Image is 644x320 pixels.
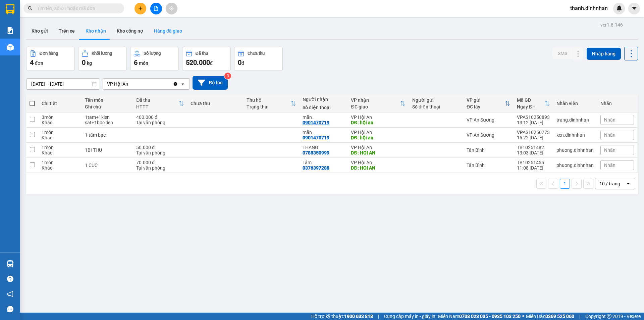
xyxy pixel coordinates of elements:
[169,6,174,11] span: aim
[191,101,240,106] div: Chưa thu
[517,135,550,140] div: 16:22 [DATE]
[579,313,580,320] span: |
[467,104,505,109] div: ĐC lấy
[565,4,613,12] span: thanh.dinhnhan
[600,101,634,106] div: Nhãn
[193,76,228,90] button: Bộ lọc
[238,58,241,66] span: 0
[136,104,178,109] div: HTTT
[351,130,406,135] div: VP Hội An
[40,51,58,56] div: Đơn hàng
[82,58,86,66] span: 0
[600,21,623,29] div: ver 1.8.146
[149,23,187,39] button: Hàng đã giao
[351,145,406,150] div: VP Hội An
[303,150,329,155] div: 0788350999
[136,115,184,120] div: 400.000 đ
[517,130,550,135] div: VPAS10250773
[517,150,550,155] div: 13:03 [DATE]
[42,145,78,150] div: 1 món
[26,47,75,71] button: Đơn hàng4đơn
[628,3,640,14] button: caret-down
[560,179,570,189] button: 1
[26,23,53,39] button: Kho gửi
[303,130,344,135] div: mẫn
[154,6,158,11] span: file-add
[7,306,13,312] span: message
[7,260,14,267] img: warehouse-icon
[42,150,78,155] div: Khác
[53,23,80,39] button: Trên xe
[248,51,265,56] div: Chưa thu
[144,51,161,56] div: Số lượng
[303,105,344,110] div: Số điện thoại
[351,135,406,140] div: DĐ: hội an
[243,95,299,112] th: Toggle SortBy
[85,132,129,138] div: 1 tấm bạc
[134,58,138,66] span: 6
[351,120,406,125] div: DĐ: hội an
[85,104,129,109] div: Ghi chú
[85,97,129,103] div: Tên món
[556,132,594,138] div: ken.dinhnhan
[517,145,550,150] div: TB10251482
[604,117,615,123] span: Nhãn
[467,163,510,168] div: Tân Bình
[384,313,436,320] span: Cung cấp máy in - giấy in:
[517,165,550,171] div: 11:08 [DATE]
[138,6,143,11] span: plus
[78,47,127,71] button: Khối lượng0kg
[378,313,379,320] span: |
[42,130,78,135] div: 1 món
[467,117,510,123] div: VP An Sương
[42,135,78,140] div: Khác
[604,147,615,153] span: Nhãn
[37,5,116,12] input: Tìm tên, số ĐT hoặc mã đơn
[247,97,290,103] div: Thu hộ
[303,160,344,165] div: Tâm
[412,104,460,109] div: Số điện thoại
[351,165,406,171] div: DĐ: HOI AN
[587,48,621,60] button: Nhập hàng
[166,3,177,14] button: aim
[412,97,460,103] div: Người gửi
[545,314,574,319] strong: 0369 525 060
[136,97,178,103] div: Đã thu
[92,51,112,56] div: Khối lượng
[85,163,129,168] div: 1 CUC
[604,132,615,138] span: Nhãn
[173,81,178,87] svg: Clear value
[303,115,344,120] div: mẫn
[351,104,400,109] div: ĐC giao
[303,135,329,140] div: 0901470719
[459,314,521,319] strong: 0708 023 035 - 0935 103 250
[42,160,78,165] div: 1 món
[303,145,344,150] div: THANG
[438,313,521,320] span: Miền Nam
[42,115,78,120] div: 3 món
[526,313,574,320] span: Miền Bắc
[517,104,544,109] div: Ngày ĐH
[186,58,210,66] span: 520.000
[210,60,213,66] span: đ
[467,132,510,138] div: VP An Sương
[303,97,344,102] div: Người nhận
[7,276,13,282] span: question-circle
[87,60,92,66] span: kg
[556,163,594,168] div: phuong.dinhnhan
[241,60,244,66] span: đ
[129,81,129,87] input: Selected VP Hội An.
[351,150,406,155] div: DĐ: HOI AN
[631,5,637,11] span: caret-down
[351,115,406,120] div: VP Hội An
[42,165,78,171] div: Khác
[467,97,505,103] div: VP gửi
[303,120,329,125] div: 0901470719
[135,3,146,14] button: plus
[556,117,594,123] div: trang.dinhnhan
[35,60,43,66] span: đơn
[111,23,149,39] button: Kho công nợ
[107,81,128,87] div: VP Hội An
[30,58,34,66] span: 4
[463,95,514,112] th: Toggle SortBy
